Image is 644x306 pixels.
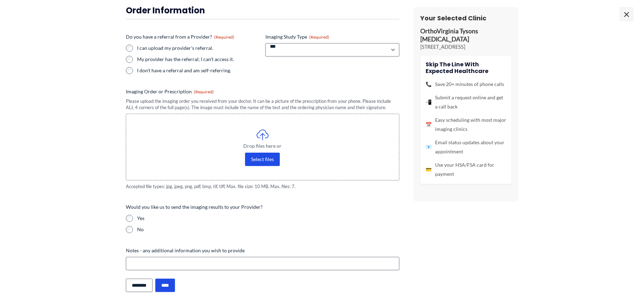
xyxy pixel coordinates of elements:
li: Submit a request online and get a call back [426,93,506,111]
span: Accepted file types: jpg, jpeg, png, pdf, bmp, tif, tiff, Max. file size: 10 MB, Max. files: 7. [126,183,399,190]
label: No [137,226,399,233]
span: (Required) [194,89,214,94]
label: My provider has the referral; I can't access it. [137,56,260,63]
label: Imaging Order or Prescription [126,88,399,95]
span: 📲 [426,98,432,107]
span: 💳 [426,165,432,174]
label: I don't have a referral and am self-referring. [137,67,260,74]
label: Notes - any additional information you wish to provide [126,247,399,254]
button: select files, imaging order or prescription(required) [245,153,280,166]
h3: Your Selected Clinic [420,14,511,22]
legend: Would you like us to send the imaging results to your Provider? [126,204,263,211]
legend: Do you have a referral from a Provider? [126,33,234,40]
li: Save 20+ minutes of phone calls [426,80,506,89]
span: 📧 [426,142,432,152]
li: Easy scheduling with most major imaging clinics [426,115,506,134]
span: (Required) [309,34,329,40]
p: OrthoVirginia Tysons [MEDICAL_DATA] [420,27,511,44]
span: 📅 [426,120,432,129]
label: Imaging Study Type [265,33,399,40]
p: [STREET_ADDRESS] [420,44,511,51]
span: (Required) [214,34,234,40]
label: I can upload my provider's referral. [137,45,260,52]
li: Use your HSA/FSA card for payment [426,160,506,179]
span: Drop files here or [140,144,385,148]
li: Email status updates about your appointment [426,138,506,156]
div: Please upload the imaging order you received from your doctor. It can be a picture of the prescri... [126,98,399,111]
label: Yes [137,215,399,222]
h3: Order Information [126,5,399,16]
span: × [619,7,633,21]
h4: Skip the line with Expected Healthcare [426,61,506,74]
span: 📞 [426,80,432,89]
